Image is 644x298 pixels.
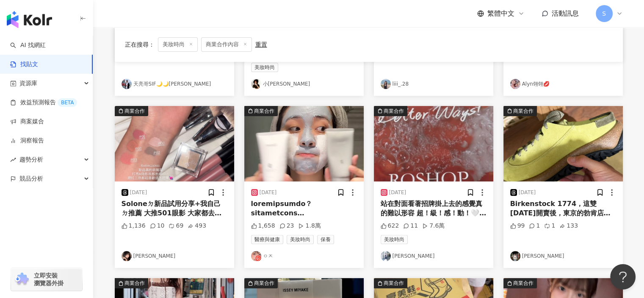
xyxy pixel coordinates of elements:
[381,235,408,244] span: 美妝時尚
[384,107,404,115] div: 商業合作
[381,79,486,89] a: KOL Avatarliii_.28
[251,63,278,72] span: 美妝時尚
[150,222,165,230] div: 10
[7,11,52,28] img: logo
[510,79,616,89] a: KOL AvatarAlyn翎翎💋
[34,272,64,287] span: 立即安裝 瀏覽器外掛
[19,150,43,169] span: 趨勢分析
[381,79,391,89] img: KOL Avatar
[513,279,533,287] div: 商業合作
[125,41,155,48] span: 正在搜尋 ：
[244,106,364,181] img: post-image
[115,106,234,181] button: 商業合作
[11,268,82,291] a: chrome extension立即安裝 瀏覽器外掛
[122,79,227,89] a: KOL Avatar天亮哥SIF🌙🌙[PERSON_NAME]
[251,199,357,218] div: loremipsumdo？ sitametcons adipiscingelitseddo eiusmodtEmporincididu utlaboreetdolor magnaaliquae ...
[124,107,145,115] div: 商業合作
[559,222,578,230] div: 133
[122,79,132,89] img: KOL Avatar
[529,222,540,230] div: 1
[403,222,418,230] div: 11
[251,79,261,89] img: KOL Avatar
[10,41,46,50] a: searchAI 找網紅
[169,222,183,230] div: 69
[510,251,616,261] a: KOL Avatar[PERSON_NAME]
[510,79,520,89] img: KOL Avatar
[10,60,38,69] a: 找貼文
[19,169,43,188] span: 競品分析
[158,37,198,52] span: 美妝時尚
[544,222,555,230] div: 1
[510,199,616,218] div: Birkenstock 1774，這雙[DATE]開賣後，東京的勃肯店就一堆人搶著購買，實穿之後，真的蠻舒服，包覆性也好！腳感不會到很Q彈，但很紮實！總之就是帥！日幣58000 ¥!
[510,222,525,230] div: 99
[279,222,294,230] div: 23
[422,222,445,230] div: 7.6萬
[381,199,486,218] div: 站在對面看著招牌掛上去的感覺真的難以形容 超！級！感！動！🤍（拭淚⋯ 這兩個月裡非常感謝我身邊幫助我的家人朋友們 遇到的房東、木工（帥氣老闆 @a0922153988 ）、水電、油漆、地板、廣告...
[14,273,30,286] img: chrome extension
[254,107,274,115] div: 商業合作
[519,189,536,196] div: [DATE]
[602,9,606,18] span: S
[115,106,234,181] img: post-image
[510,251,520,261] img: KOL Avatar
[251,235,283,244] span: 醫療與健康
[19,74,37,93] span: 資源庫
[254,279,274,287] div: 商業合作
[122,251,227,261] a: KOL Avatar[PERSON_NAME]
[244,106,364,181] button: 商業合作
[381,222,399,230] div: 622
[381,251,391,261] img: KOL Avatar
[287,235,314,244] span: 美妝時尚
[251,251,357,261] a: KOL Avatarㅇㅈ
[122,199,227,218] div: Soloneㄉ新品試用分享+我自己ㄉ推薦 大推501眼影 大家都去買吧 遮淚溝提亮超好用 後面有實測 扯爛超顯色😍❔（一顆不到100⋯）
[374,106,493,181] img: post-image
[552,9,579,17] span: 活動訊息
[381,251,486,261] a: KOL Avatar[PERSON_NAME]
[10,98,77,107] a: 效益預測報告BETA
[384,279,404,287] div: 商業合作
[122,222,146,230] div: 1,136
[503,106,623,181] img: post-image
[201,37,252,52] span: 商業合作內容
[260,189,277,196] div: [DATE]
[10,136,44,145] a: 洞察報告
[503,106,623,181] button: 商業合作
[251,251,261,261] img: KOL Avatar
[130,189,147,196] div: [DATE]
[298,222,321,230] div: 1.8萬
[10,117,44,126] a: 商案媒合
[10,157,16,163] span: rise
[317,235,334,244] span: 保養
[610,264,636,290] iframe: Help Scout Beacon - Open
[255,41,267,48] div: 重置
[487,9,514,18] span: 繁體中文
[188,222,206,230] div: 493
[513,107,533,115] div: 商業合作
[251,222,275,230] div: 1,658
[374,106,493,181] button: 商業合作
[251,79,357,89] a: KOL Avatar小[PERSON_NAME]
[389,189,406,196] div: [DATE]
[122,251,132,261] img: KOL Avatar
[124,279,145,287] div: 商業合作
